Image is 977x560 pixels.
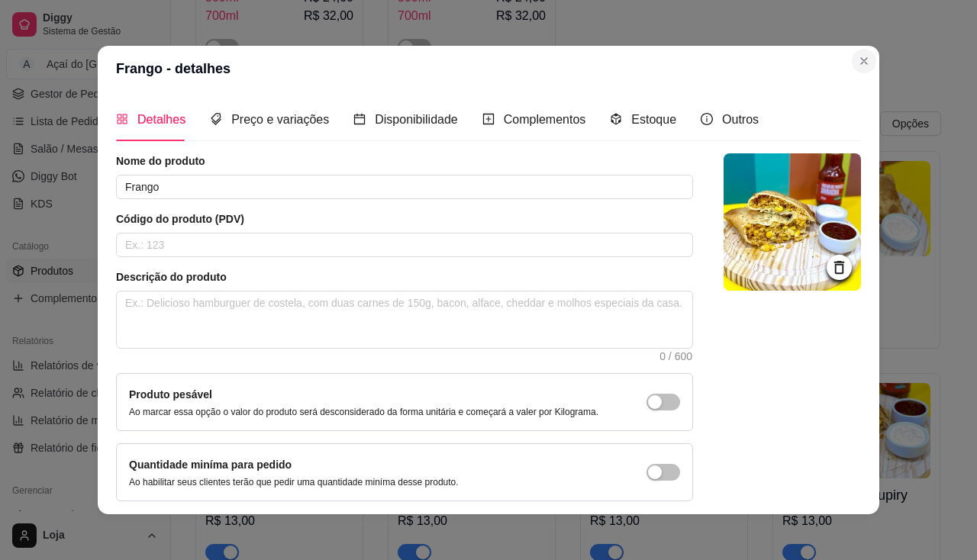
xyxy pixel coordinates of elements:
[231,113,329,126] span: Preço e variações
[116,153,693,169] article: Nome do produto
[210,113,222,125] span: tags
[116,233,693,257] input: Ex.: 123
[116,113,128,125] span: appstore
[504,113,586,126] span: Complementos
[129,459,292,471] label: Quantidade miníma para pedido
[129,406,598,418] p: Ao marcar essa opção o valor do produto será desconsiderado da forma unitária e começará a valer ...
[137,113,185,126] span: Detalhes
[610,113,622,125] span: code-sandbox
[701,113,713,125] span: info-circle
[353,113,366,125] span: calendar
[129,388,212,401] label: Produto pesável
[375,113,458,126] span: Disponibilidade
[852,49,876,73] button: Close
[116,175,693,199] input: Ex.: Hamburguer de costela
[116,211,693,227] article: Código do produto (PDV)
[98,46,879,92] header: Frango - detalhes
[116,269,693,285] article: Descrição do produto
[482,113,495,125] span: plus-square
[724,153,861,291] img: logo da loja
[129,476,459,488] p: Ao habilitar seus clientes terão que pedir uma quantidade miníma desse produto.
[722,113,759,126] span: Outros
[631,113,676,126] span: Estoque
